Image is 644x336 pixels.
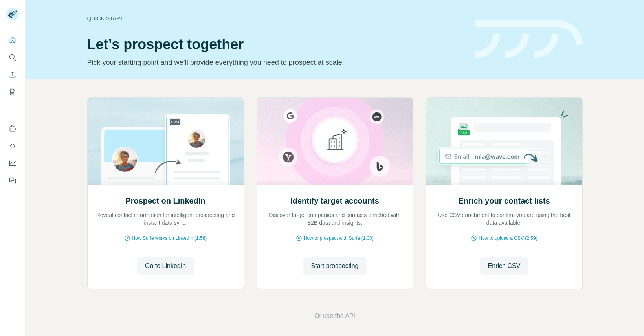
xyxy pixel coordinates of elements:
span: How to prospect with Surfe (1:30) [304,235,374,242]
p: Discover target companies and contacts enriched with B2B data and insights. [265,211,405,227]
div: Quick start [87,15,466,22]
button: Enrich CSV [6,68,19,82]
span: How Surfe works on LinkedIn (1:58) [132,235,207,242]
p: Use CSV enrichment to confirm you are using the best data available. [434,211,574,227]
button: Start prospecting [303,257,367,275]
h1: Let’s prospect together [87,37,466,52]
button: Enrich CSV [480,257,528,275]
button: Quick start [6,33,19,47]
h2: Prospect on LinkedIn [125,195,205,206]
p: Reveal contact information for intelligent prospecting and instant data sync. [95,211,236,227]
span: Enrich CSV [488,261,521,271]
img: Identify target accounts [257,98,413,185]
p: Pick your starting point and we’ll provide everything you need to prospect at scale. [87,57,466,68]
button: Use Surfe API [6,139,19,153]
button: Go to LinkedIn [137,257,194,275]
span: Go to LinkedIn [145,261,186,271]
button: Search [6,50,19,64]
img: Enrich your contact lists [426,98,583,185]
span: Start prospecting [311,261,359,271]
button: Feedback [6,173,19,187]
span: How to upload a CSV (2:59) [479,235,537,242]
h2: Enrich your contact lists [458,195,550,206]
button: Use Surfe on LinkedIn [6,121,19,136]
button: Or use the API [314,311,355,321]
button: Dashboard [6,156,19,170]
img: banner [475,20,583,59]
img: Prospect on LinkedIn [87,98,244,185]
h2: Identify target accounts [290,195,379,206]
button: My lists [6,85,19,99]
